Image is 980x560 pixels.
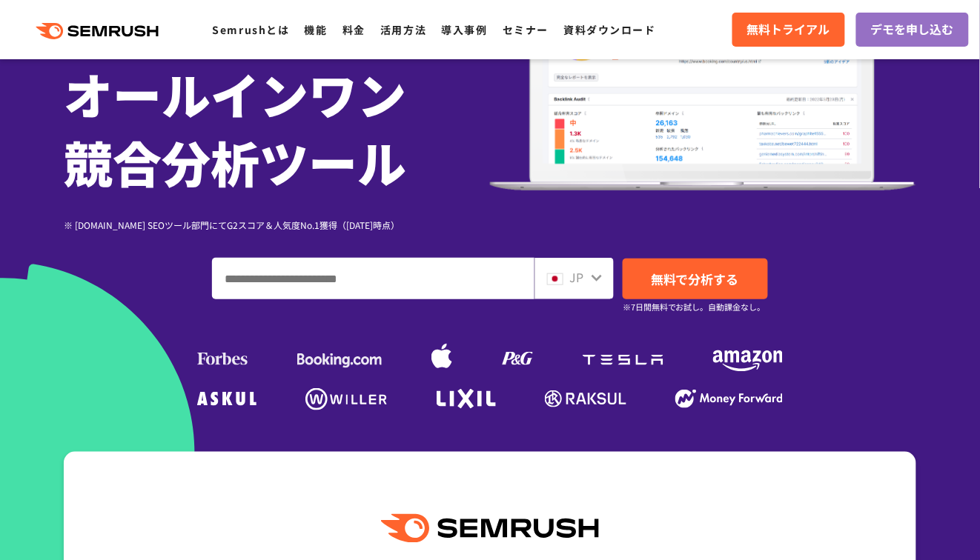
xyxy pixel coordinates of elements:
[64,59,490,196] h1: オールインワン 競合分析ツール
[569,268,583,286] span: JP
[381,514,599,543] img: Semrush
[732,13,845,47] a: 無料トライアル
[305,22,328,37] a: 機能
[380,22,426,37] a: 活用方法
[563,22,656,37] a: 資料ダウンロード
[651,270,739,288] span: 無料で分析する
[342,22,365,37] a: 料金
[871,20,954,39] span: デモを申し込む
[747,20,830,39] span: 無料トライアル
[856,13,969,47] a: デモを申し込む
[623,259,768,299] a: 無料で分析する
[442,22,488,37] a: 導入事例
[503,22,549,37] a: セミナー
[64,218,490,232] div: ※ [DOMAIN_NAME] SEOツール部門にてG2スコア＆人気度No.1獲得（[DATE]時点）
[623,300,766,314] small: ※7日間無料でお試し。自動課金なし。
[213,259,534,299] input: ドメイン、キーワードまたはURLを入力してください
[212,22,289,37] a: Semrushとは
